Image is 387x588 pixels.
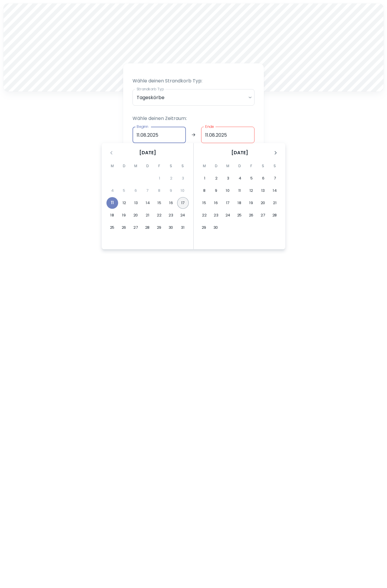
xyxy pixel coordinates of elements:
[211,160,221,172] span: Dienstag
[205,124,214,129] label: Ende
[165,222,177,233] button: 30
[133,89,254,106] div: Tageskörbe
[106,209,118,221] button: 18
[133,127,186,143] input: dd.mm.yyyy
[211,172,222,184] button: 2
[234,197,245,209] button: 18
[210,209,222,221] button: 23
[154,197,165,209] button: 15
[130,197,142,209] button: 13
[198,209,210,221] button: 22
[269,172,281,184] button: 7
[245,209,257,221] button: 26
[199,160,210,172] span: Montag
[257,209,269,221] button: 27
[231,149,248,156] span: [DATE]
[177,160,188,172] span: Sonntag
[165,197,177,209] button: 16
[139,149,156,156] span: [DATE]
[198,222,210,233] button: 29
[165,209,177,221] button: 23
[234,172,246,184] button: 4
[177,209,189,221] button: 24
[142,209,153,221] button: 21
[269,209,281,221] button: 28
[234,209,245,221] button: 25
[107,160,118,172] span: Montag
[269,197,281,209] button: 21
[210,222,222,233] button: 30
[222,172,234,184] button: 3
[142,222,153,233] button: 28
[119,160,129,172] span: Dienstag
[257,185,269,196] button: 13
[199,172,211,184] button: 1
[118,197,130,209] button: 12
[245,185,257,196] button: 12
[234,185,245,196] button: 11
[118,209,130,221] button: 19
[257,197,269,209] button: 20
[222,209,234,221] button: 24
[130,209,142,221] button: 20
[166,160,176,172] span: Samstag
[153,209,165,221] button: 22
[245,197,257,209] button: 19
[271,148,281,158] button: Nächster Monat
[201,127,254,143] input: dd.mm.yyyy
[142,160,153,172] span: Donnerstag
[269,160,280,172] span: Sonntag
[198,197,210,209] button: 15
[133,77,254,84] p: Wähle deinen Strandkorb Typ:
[106,222,118,233] button: 25
[222,197,234,209] button: 17
[177,222,189,233] button: 31
[258,160,268,172] span: Samstag
[137,87,164,91] label: Strandkorb Typ
[154,160,164,172] span: Freitag
[223,160,233,172] span: Mittwoch
[130,160,141,172] span: Mittwoch
[198,185,210,196] button: 8
[222,185,234,196] button: 10
[153,222,165,233] button: 29
[137,124,148,129] label: Beginn
[130,222,142,233] button: 27
[210,197,222,209] button: 16
[106,197,118,209] button: 11
[269,185,281,196] button: 14
[142,197,154,209] button: 14
[118,222,130,233] button: 26
[133,115,254,122] p: Wähle deinen Zeitraum:
[210,185,222,196] button: 9
[246,160,257,172] span: Freitag
[257,172,269,184] button: 6
[234,160,245,172] span: Donnerstag
[177,197,189,209] button: 17
[246,172,257,184] button: 5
